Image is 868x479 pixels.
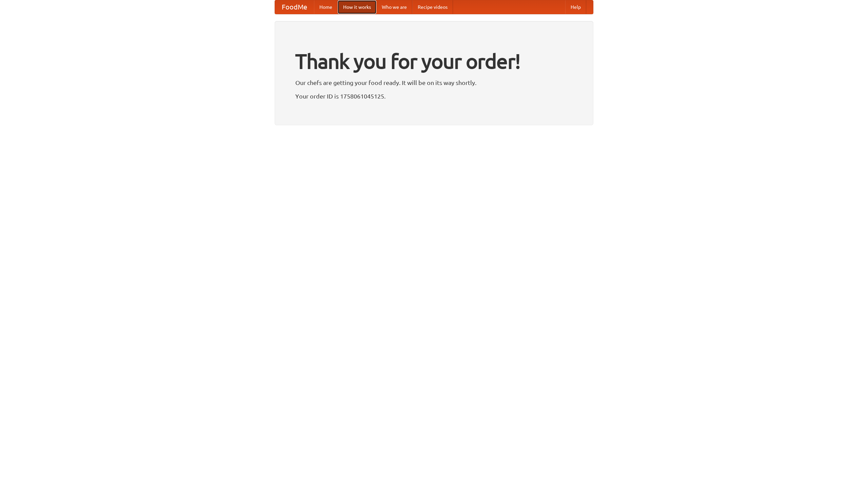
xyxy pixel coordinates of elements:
[295,45,573,78] h1: Thank you for your order!
[275,0,314,14] a: FoodMe
[314,0,338,14] a: Home
[338,0,376,14] a: How it works
[412,0,453,14] a: Recipe videos
[376,0,412,14] a: Who we are
[295,78,573,88] p: Our chefs are getting your food ready. It will be on its way shortly.
[295,91,573,101] p: Your order ID is 1758061045125.
[565,0,586,14] a: Help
